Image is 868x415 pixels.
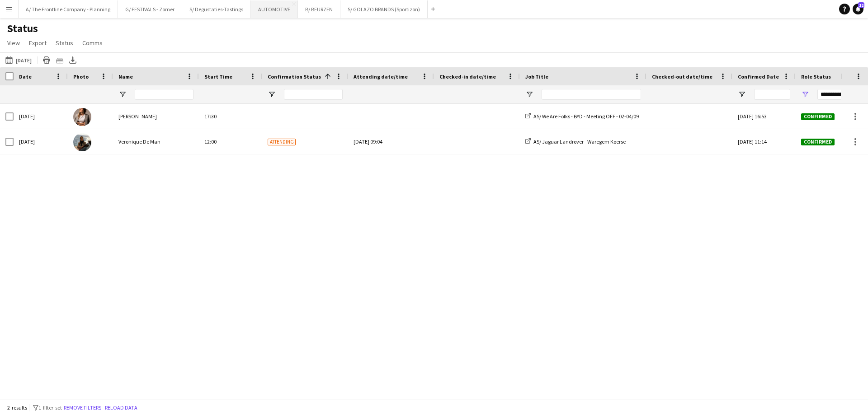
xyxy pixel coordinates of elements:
app-action-btn: Export XLSX [67,55,78,65]
button: Open Filter Menu [738,90,746,98]
span: AS/ Jaguar Landrover - Waregem Koerse [533,138,626,145]
div: 12:00 [199,129,262,154]
span: Export [29,39,47,47]
input: Confirmation Status Filter Input [284,89,343,100]
input: Name Filter Input [135,89,193,100]
span: Status [56,39,73,47]
button: Open Filter Menu [118,90,127,98]
span: Confirmed Date [738,73,779,80]
button: [DATE] [4,55,33,65]
a: AS/ We Are Folks - BYD - Meeting OFF - 02-04/09 [525,113,639,120]
div: [DATE] [14,104,68,129]
input: Confirmed Date Filter Input [754,89,790,100]
span: Checked-in date/time [439,73,496,80]
span: View [7,39,20,47]
span: Comms [82,39,103,47]
span: 1 filter set [38,404,62,411]
a: AS/ Jaguar Landrover - Waregem Koerse [525,138,626,145]
span: Photo [73,73,89,80]
span: Attending [268,139,296,145]
button: A/ The Frontline Company - Planning [19,0,118,18]
span: Date [19,73,32,80]
span: Name [118,73,133,80]
div: [DATE] 09:04 [354,129,429,154]
div: [DATE] [14,129,68,154]
button: S/ GOLAZO BRANDS (Sportizon) [340,0,428,18]
span: Checked-out date/time [652,73,712,80]
span: [PERSON_NAME] [118,113,157,120]
button: G/ FESTIVALS - Zomer [118,0,182,18]
div: 17:30 [199,104,262,129]
app-action-btn: Crew files as ZIP [54,55,65,65]
span: Confirmation Status [268,73,321,80]
span: AS/ We Are Folks - BYD - Meeting OFF - 02-04/09 [533,113,639,120]
span: Veronique De Man [118,138,160,145]
a: Comms [79,37,106,49]
span: Confirmed [801,139,835,145]
img: Veronique De Man [73,133,91,151]
a: Status [52,37,77,49]
span: Attending date/time [354,73,408,80]
button: Reload data [103,403,139,413]
span: Confirmed [801,113,835,120]
a: 12 [853,4,863,14]
a: View [4,37,24,49]
button: Open Filter Menu [268,90,276,98]
span: Job Title [525,73,548,80]
div: [DATE] 11:14 [732,129,796,154]
button: S/ Degustaties-Tastings [182,0,251,18]
button: Remove filters [62,403,103,413]
app-action-btn: Print [41,55,52,65]
button: Open Filter Menu [525,90,533,98]
a: Export [25,37,50,49]
button: Open Filter Menu [801,90,809,98]
div: [DATE] 16:53 [732,104,796,129]
span: Role Status [801,73,831,80]
input: Job Title Filter Input [542,89,641,100]
button: AUTOMOTIVE [251,0,298,18]
span: Start Time [204,73,232,80]
img: Isabeau Sauer [73,108,91,126]
span: 12 [858,2,864,8]
button: B/ BEURZEN [298,0,340,18]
